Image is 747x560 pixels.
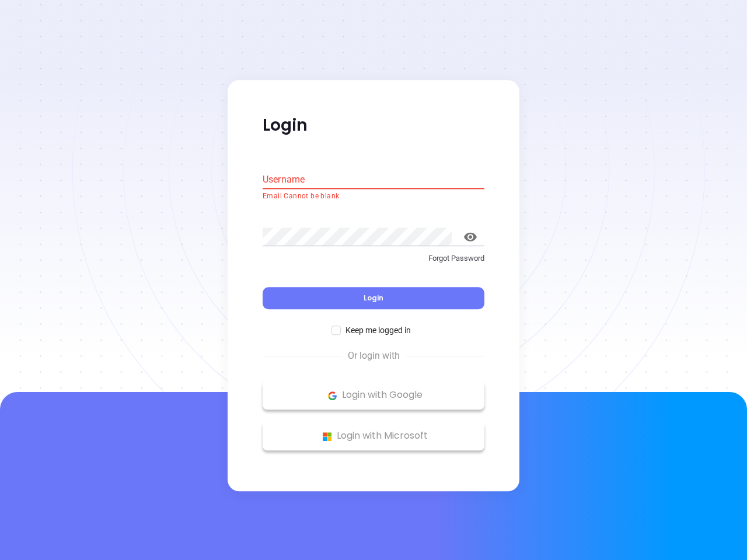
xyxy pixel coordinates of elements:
button: Login [263,288,484,310]
p: Login [263,115,484,136]
span: Login [364,293,383,303]
p: Login with Microsoft [268,428,479,445]
p: Forgot Password [263,253,484,264]
button: toggle password visibility [456,223,484,251]
p: Login with Google [268,387,479,404]
button: Google Logo Login with Google [263,381,484,410]
span: Keep me logged in [341,324,416,337]
a: Forgot Password [263,253,484,274]
button: Microsoft Logo Login with Microsoft [263,422,484,451]
p: Email Cannot be blank [263,191,484,202]
span: Or login with [342,349,406,363]
img: Microsoft Logo [320,429,334,444]
img: Google Logo [325,388,340,403]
